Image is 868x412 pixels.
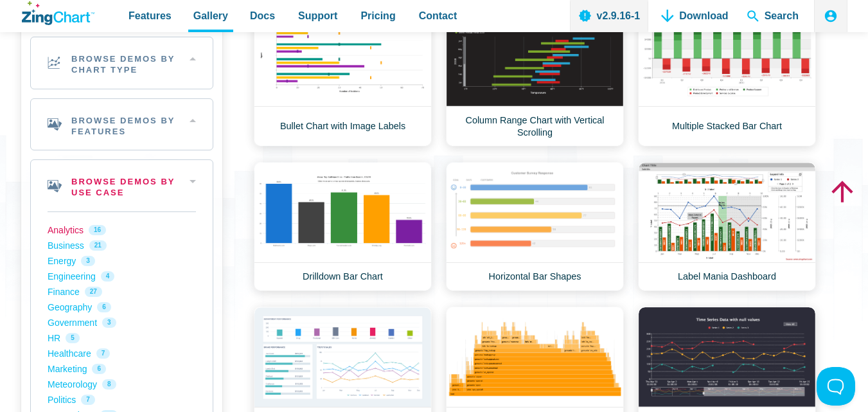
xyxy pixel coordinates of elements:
h2: Browse Demos By Use Case [31,160,213,211]
span: Contact [419,7,457,24]
a: Bullet Chart with Image Labels [254,6,432,147]
a: Drilldown Bar Chart [254,162,432,291]
span: Support [298,7,337,24]
span: Features [128,7,172,24]
a: Multiple Stacked Bar Chart [638,6,816,147]
iframe: Toggle Customer Support [817,367,855,406]
a: Horizontal Bar Shapes [446,162,624,291]
a: ZingChart Logo. Click to return to the homepage [22,1,94,25]
span: Docs [250,7,275,24]
span: Gallery [193,7,228,24]
h2: Browse Demos By Features [31,99,213,150]
h2: Browse Demos By Chart Type [31,37,213,89]
a: Column Range Chart with Vertical Scrolling [446,6,624,147]
a: Label Mania Dashboard [638,162,816,291]
span: Pricing [360,7,395,24]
